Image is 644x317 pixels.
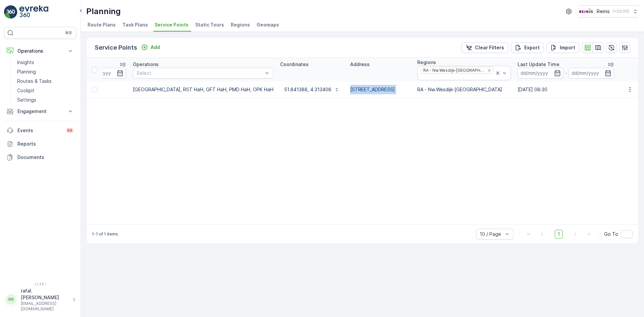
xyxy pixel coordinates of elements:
[555,230,563,239] span: 1
[518,61,559,68] p: Last Update Time
[65,30,72,36] p: ⌘B
[4,287,76,312] button: RRrafal.[PERSON_NAME][EMAIL_ADDRESS][DOMAIN_NAME]
[17,97,36,103] p: Settings
[231,21,250,28] span: Regions
[421,67,485,73] div: RA - Nw.Wesdijk-[GEOGRAPHIC_DATA]
[86,6,121,17] p: Planning
[514,82,618,98] td: [DATE] 08:30
[17,48,63,54] p: Operations
[17,78,52,85] p: Routes & Tasks
[518,68,563,78] input: dd/mm/yyyy
[14,67,76,76] a: Planning
[137,70,263,76] p: Select
[17,59,34,66] p: Insights
[155,21,189,28] span: Service Points
[92,87,97,92] div: Toggle Row Selected
[133,61,159,68] p: Operations
[139,43,163,51] button: Add
[350,61,370,68] p: Address
[6,294,16,305] div: RR
[95,43,137,52] p: Service Points
[417,59,436,66] p: Regions
[511,42,544,53] button: Export
[80,68,126,78] input: dd/mm/yyyy
[604,231,618,237] span: Go To
[280,84,343,95] button: 51.841388, 4.313408
[578,8,594,15] img: Reinis-Logo-Vrijstaand_Tekengebied-1-copy2_aBO4n7j.png
[17,127,62,134] p: Events
[17,87,35,94] p: Cockpit
[612,9,629,14] p: ( +02:00 )
[129,82,277,98] td: [GEOGRAPHIC_DATA], RST HaH, GFT HaH, PMD HaH, OPK HaH
[4,44,76,58] button: Operations
[4,137,76,151] a: Reports
[565,69,567,77] p: -
[14,86,76,95] a: Cockpit
[4,5,17,19] img: logo
[475,44,504,51] p: Clear Filters
[284,86,331,93] p: 51.841388, 4.313408
[462,42,508,53] button: Clear Filters
[67,128,72,133] p: 99
[414,82,514,98] td: RA - Nw.Wesdijk-[GEOGRAPHIC_DATA]
[14,76,76,86] a: Routes & Tasks
[546,42,579,53] button: Import
[524,44,540,51] p: Export
[578,5,639,17] button: Reinis(+02:00)
[569,68,614,78] input: dd/mm/yyyy
[14,95,76,105] a: Settings
[195,21,224,28] span: Static Tours
[88,21,116,28] span: Route Plans
[280,61,309,68] p: Coordinates
[347,82,414,98] td: [STREET_ADDRESS]
[21,287,69,301] p: rafal.[PERSON_NAME]
[92,231,118,237] p: 1-1 of 1 items
[21,301,69,312] p: [EMAIL_ADDRESS][DOMAIN_NAME]
[560,44,575,51] p: Import
[4,151,76,164] a: Documents
[17,68,36,75] p: Planning
[17,141,74,147] p: Reports
[486,68,493,73] div: Remove RA - Nw.Wesdijk-ZLD
[17,108,63,115] p: Engagement
[19,5,48,19] img: logo_light-DOdMpM7g.png
[257,21,279,28] span: Geomaps
[4,124,76,137] a: Events99
[4,282,76,286] span: v 1.48.1
[597,8,610,15] p: Reinis
[14,58,76,67] a: Insights
[151,44,160,51] p: Add
[17,154,74,161] p: Documents
[4,105,76,118] button: Engagement
[122,21,148,28] span: Task Plans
